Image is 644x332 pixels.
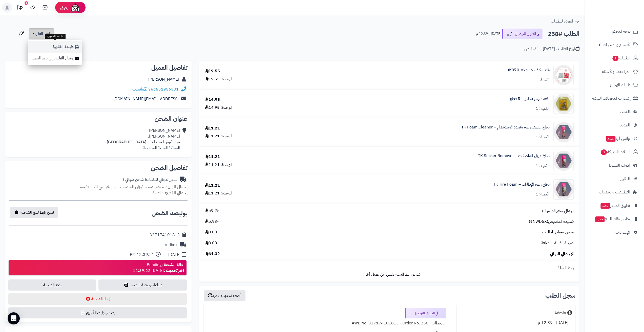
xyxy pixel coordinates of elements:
[152,210,188,216] h2: بوليصة الشحن
[550,251,574,257] span: الإجمالي النهائي
[165,190,188,196] strong: إجمالي القطع:
[600,202,630,209] span: تطبيق المتجر
[8,307,187,318] button: إصدار بوليصة أخرى
[551,18,579,24] a: العودة للطلبات
[405,308,446,318] div: في الطريق للتوصيل
[536,106,550,112] div: الكمية: 1
[588,132,641,145] a: وآتس آبجديد
[612,28,631,35] span: لوحة التحكم
[595,215,630,223] span: تطبيق نقاط البيع
[536,163,550,169] div: الكمية: 1
[205,208,220,214] span: 59.25
[205,133,232,139] div: الوحدة: 11.21
[205,183,220,188] div: 11.21
[60,5,68,11] span: رفيق
[205,97,220,103] div: 14.95
[542,208,574,214] span: إجمالي سعر المنتجات
[205,229,217,235] span: 0.00
[201,265,577,271] div: رابط السلة
[554,151,573,171] img: 1754926038-%D8%A8%D8%AE%D8%A7%D8%AE%20%D8%B3%D8%AA%D9%8A%D9%83%D8%B1-90x90.png
[536,134,550,140] div: الكمية: 1
[600,148,631,156] span: السلات المتروكة
[588,65,641,78] a: المراجعات والأسئلة
[592,95,631,102] span: إشعارات التحويلات البنكية
[588,25,641,37] a: لوحة التحكم
[9,165,188,171] h2: تفاصيل الشحن
[536,191,550,197] div: الكمية: 1
[205,125,220,131] div: 11.21
[615,229,630,236] span: الإعدادات
[205,68,220,74] div: 19.55
[9,116,188,122] h2: عنوان الشحن
[588,200,641,212] a: تطبيق المتجرجديد
[8,293,187,305] button: إلغاء الشحنة
[25,1,28,5] div: 1
[8,279,96,291] a: تتبع الشحنة
[168,252,180,258] div: [DATE]
[33,31,43,37] span: الفاتورة
[588,186,641,198] a: التطبيقات والخدمات
[612,56,618,61] span: 1
[358,271,421,277] a: شارك رابط السلة نفسها مع عميل آخر
[588,226,641,238] a: الإعدادات
[132,86,147,92] a: واتساب
[45,34,66,39] div: طباعة الفاتورة
[13,3,26,14] a: تحديثات المنصة
[602,68,631,75] span: المراجعات والأسئلة
[9,65,188,71] h2: تفاصيل العميل
[606,135,630,142] span: وآتس آب
[123,177,177,183] div: شحن مجاني للطلبات
[588,159,641,171] a: أدوات التسويق
[98,279,186,291] a: طباعة بوليصة الشحن
[588,92,641,104] a: إشعارات التحويلات البنكية
[150,232,180,238] div: 327174101813
[8,312,20,324] div: Open Intercom Messenger
[153,190,188,196] small: 5 قطعة
[148,86,179,92] a: 966551956331
[365,272,421,277] span: شارك رابط السلة نفسها مع عميل آخر
[164,268,184,274] strong: آخر تحديث :
[205,105,232,110] div: الوحدة: 14.95
[205,190,232,196] div: الوحدة: 11.21
[107,128,180,151] div: [PERSON_NAME] [PERSON_NAME]، حي الكوثر-الحمدانية-، [GEOGRAPHIC_DATA] المملكة العربية السعودية
[460,318,572,328] div: [DATE] - 12:39 م
[133,262,184,274] div: Pending [DATE] 12:39:22
[524,46,579,52] div: تاريخ الطلب : [DATE] - 1:31 ص
[130,252,154,258] div: 12:39:21 PM
[554,179,573,200] img: 1754926404-%D8%AA%D8%A7%D9%8A%D8%B1%20%D9%81%D9%88%D9%85-90x90.png
[536,77,550,83] div: الكمية: 1
[551,18,573,24] span: العودة للطلبات
[545,293,575,299] h3: سجل الطلب
[478,153,550,159] a: بخاخ مزيل الملصقات – TK Sticker Remover
[610,81,631,88] span: طلبات الإرجاع
[542,229,574,235] span: شحن مجاني للطلبات
[554,122,573,142] img: 1754925874-%D8%A8%D8%AE%D8%A7%D8%AE%20%D9%81%D9%88%D9%85%20%D9%83%D9%84%D9%8A%D9%86%D9%8A%D8%B1-9...
[476,31,501,36] small: [DATE] - 12:39 م
[205,251,220,257] span: 61.32
[205,76,232,82] div: الوحدة: 19.55
[603,41,631,48] span: الأقسام والمنتجات
[29,28,54,39] a: الفاتورة
[205,240,217,246] span: 8.00
[608,162,630,169] span: أدوات التسويق
[80,184,165,190] span: لم تقم بتحديد أوزان للمنتجات ، وزن افتراضي للكل 1 كجم
[554,310,566,316] div: Admin
[588,146,641,158] a: السلات المتروكة0
[123,176,146,183] span: ( شحن مجاني )
[205,219,219,225] span: -5.93
[588,106,641,118] a: العملاء
[588,213,641,225] a: تطبيق نقاط البيعجديد
[206,318,446,328] div: ملاحظات : AWB No. 327174101813 - Order No. 258
[507,67,550,73] a: فلتر مكيف 87139-0K070
[510,96,550,102] a: طقم فرش نحاس | 5 قطع
[28,41,82,53] a: طباعة الفاتورة
[600,203,610,209] span: جديد
[620,108,630,115] span: العملاء
[554,65,573,85] img: 1738598414-%D8%A7%D8%B3%D8%A7%D8%B3%D9%8A2-90x90.png
[205,162,232,168] div: الوحدة: 11.21
[606,136,615,142] span: جديد
[599,189,630,196] span: التطبيقات والخدمات
[588,79,641,91] a: طلبات الإرجاع
[541,240,574,246] span: ضريبة القيمة المضافة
